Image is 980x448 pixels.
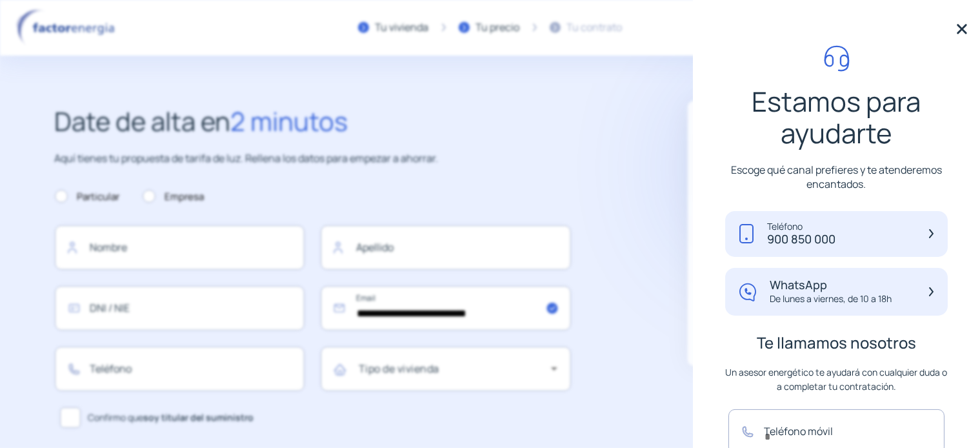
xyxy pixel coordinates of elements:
p: Un asesor energético te ayudará con cualquier duda o a completar tu contratación. [725,365,948,394]
p: De lunes a viernes, de 10 a 18h [770,292,892,305]
p: Escoge qué canal prefieres y te atenderemos encantados. [725,163,948,191]
span: 2 minutos [231,103,348,139]
p: WhatsApp [770,278,892,292]
p: Aquí tienes tu propuesta de tarifa de luz. Rellena los datos para empezar a ahorrar. [55,150,571,167]
div: Tu vivienda [375,19,429,36]
span: Confirmo que [88,411,254,425]
p: Teléfono [767,221,835,232]
div: Tu contrato [567,19,623,36]
p: 900 850 000 [767,232,835,247]
mat-label: Tipo de vivienda [359,361,439,376]
label: Empresa [143,189,205,205]
p: Te llamamos nosotros [725,336,948,350]
img: call-headphone.svg [824,45,850,72]
b: soy titular del suministro [144,411,254,423]
h2: Date de alta en [55,101,571,142]
p: Estamos para ayudarte [725,86,948,148]
img: logo factor [13,9,123,46]
label: Particular [55,189,120,205]
div: Tu precio [476,19,520,36]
